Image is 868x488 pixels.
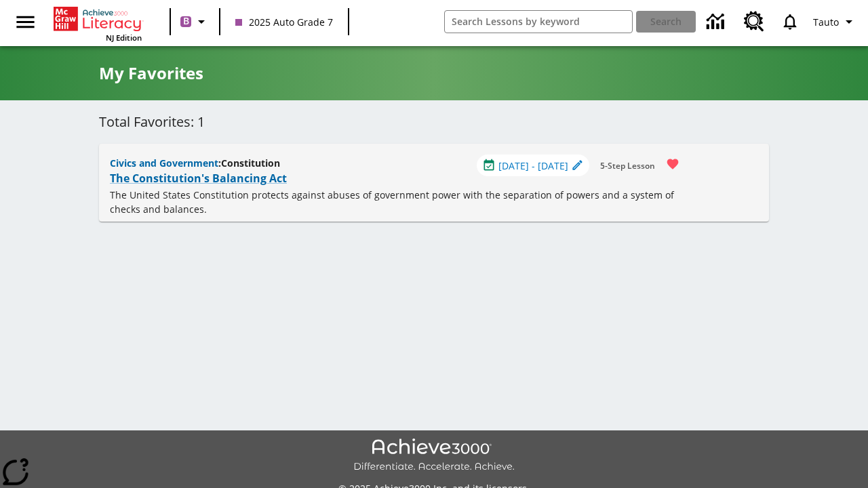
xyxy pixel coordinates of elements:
[5,2,45,42] button: Open side menu
[99,62,203,84] h5: My Favorites
[183,13,189,30] span: B
[54,5,142,33] a: Home
[595,155,660,177] button: 5-Step Lesson
[110,169,287,188] a: The Constitution's Balancing Act
[698,3,736,41] a: Data Center
[353,439,515,473] img: Achieve3000 Differentiate Accelerate Achieve
[235,15,333,29] span: 2025 Auto Grade 7
[813,15,839,29] span: Tauto
[772,4,808,39] a: Notifications
[808,9,863,34] button: Profile/Settings
[736,3,772,40] a: Resource Center, Will open in new tab
[218,157,280,169] span: : Constitution
[600,159,655,173] span: 5-Step Lesson
[110,157,218,169] span: Civics and Government
[54,4,142,43] div: Home
[110,188,688,216] p: The United States Constitution protects against abuses of government power with the separation of...
[175,9,215,34] button: Boost Class color is purple. Change class color
[99,111,769,133] h6: Total Favorites: 1
[445,11,632,33] input: search field
[477,155,589,176] div: Aug 27 - Aug 27 Choose Dates
[658,149,688,179] button: Remove from Favorites
[106,33,142,43] span: NJ Edition
[498,159,568,173] span: [DATE] - [DATE]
